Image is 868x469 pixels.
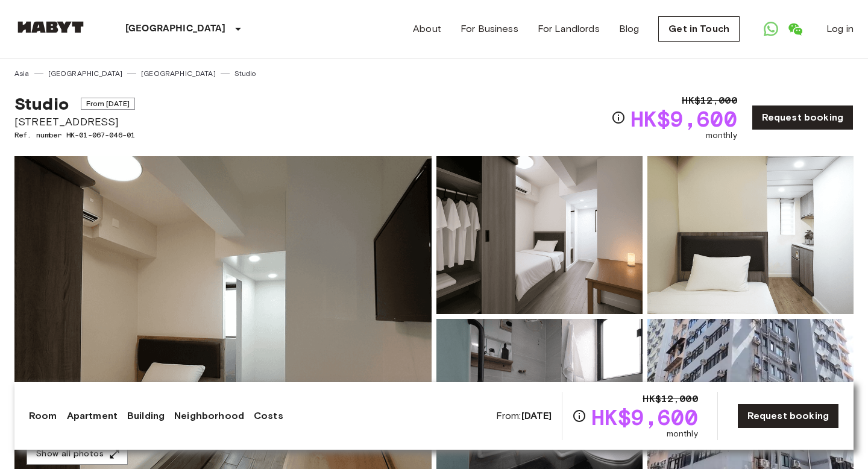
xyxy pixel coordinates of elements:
[658,16,740,42] a: Get in Touch
[667,428,698,440] span: monthly
[496,409,552,423] span: From:
[706,130,737,142] span: monthly
[48,68,123,79] a: [GEOGRAPHIC_DATA]
[647,156,854,314] img: Picture of unit HK-01-067-046-01
[14,21,87,33] img: Habyt
[826,22,854,36] a: Log in
[234,68,256,79] a: Studio
[572,409,587,423] svg: Check cost overview for full price breakdown. Please note that discounts apply to new joiners onl...
[81,98,136,110] span: From [DATE]
[125,22,226,36] p: [GEOGRAPHIC_DATA]
[413,22,441,36] a: About
[27,443,128,465] button: Show all photos
[643,392,697,406] span: HK$12,000
[619,22,640,36] a: Blog
[759,17,783,41] a: Open WhatsApp
[591,406,698,428] span: HK$9,600
[682,93,737,108] span: HK$12,000
[141,68,216,79] a: [GEOGRAPHIC_DATA]
[783,17,807,41] a: Open WeChat
[436,156,643,314] img: Picture of unit HK-01-067-046-01
[631,108,737,130] span: HK$9,600
[29,409,57,423] a: Room
[254,409,283,423] a: Costs
[14,93,69,114] span: Studio
[461,22,518,36] a: For Business
[737,403,839,429] a: Request booking
[611,110,626,125] svg: Check cost overview for full price breakdown. Please note that discounts apply to new joiners onl...
[752,105,854,130] a: Request booking
[14,68,30,79] a: Asia
[127,409,165,423] a: Building
[521,410,552,421] b: [DATE]
[14,130,135,140] span: Ref. number HK-01-067-046-01
[538,22,600,36] a: For Landlords
[14,114,135,130] span: [STREET_ADDRESS]
[67,409,118,423] a: Apartment
[174,409,244,423] a: Neighborhood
